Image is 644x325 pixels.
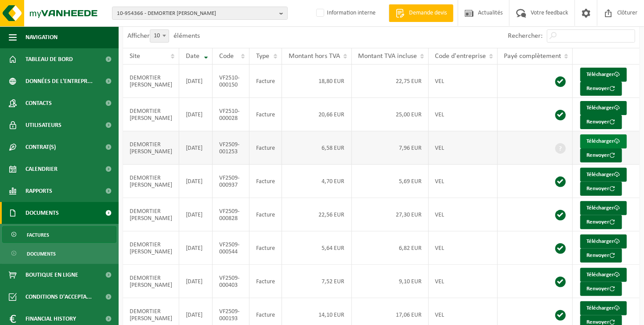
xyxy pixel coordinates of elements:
span: Contacts [25,92,52,114]
td: 6,82 EUR [352,231,429,265]
label: Information interne [315,7,376,20]
td: 5,64 EUR [282,231,351,265]
td: 7,96 EUR [352,131,429,165]
td: DEMORTIER [PERSON_NAME] [123,265,179,298]
a: Télécharger [580,101,627,115]
td: Facture [250,265,282,298]
td: Facture [250,65,282,98]
td: 7,52 EUR [282,265,351,298]
td: 25,00 EUR [352,98,429,131]
button: Renvoyer [580,215,622,229]
td: VF2510-000150 [213,65,250,98]
span: Payé complètement [504,53,561,60]
span: Documents [25,202,59,224]
td: VF2509-000403 [213,265,250,298]
td: 4,70 EUR [282,165,351,198]
span: Montant TVA incluse [358,53,417,60]
td: [DATE] [179,231,213,265]
td: 27,30 EUR [352,198,429,231]
td: VF2510-000028 [213,98,250,131]
span: Documents [27,246,56,262]
td: [DATE] [179,265,213,298]
span: Code d'entreprise [435,53,486,60]
td: VF2509-000937 [213,165,250,198]
td: 9,10 EUR [352,265,429,298]
td: DEMORTIER [PERSON_NAME] [123,98,179,131]
a: Télécharger [580,68,627,82]
span: Utilisateurs [25,114,62,136]
td: VEL [429,265,498,298]
span: Navigation [25,26,58,48]
td: DEMORTIER [PERSON_NAME] [123,131,179,165]
td: Facture [250,131,282,165]
td: Facture [250,231,282,265]
span: Factures [27,227,49,243]
span: Conditions d'accepta... [25,286,92,308]
td: DEMORTIER [PERSON_NAME] [123,198,179,231]
span: 10 [150,30,169,42]
a: Télécharger [580,168,627,182]
a: Télécharger [580,201,627,215]
td: VEL [429,231,498,265]
td: VF2509-001253 [213,131,250,165]
span: Type [256,53,269,60]
td: 20,66 EUR [282,98,351,131]
td: VEL [429,165,498,198]
a: Télécharger [580,134,627,148]
span: Rapports [25,180,52,202]
td: VEL [429,131,498,165]
button: Renvoyer [580,249,622,263]
a: Factures [2,226,116,243]
td: 22,75 EUR [352,65,429,98]
td: DEMORTIER [PERSON_NAME] [123,65,179,98]
label: Rechercher: [508,33,543,40]
td: [DATE] [179,65,213,98]
span: Montant hors TVA [289,53,340,60]
span: Site [130,53,140,60]
td: DEMORTIER [PERSON_NAME] [123,231,179,265]
span: Demande devis [407,9,449,18]
td: VEL [429,65,498,98]
label: Afficher éléments [127,32,200,40]
td: [DATE] [179,198,213,231]
a: Télécharger [580,301,627,315]
td: [DATE] [179,165,213,198]
button: Renvoyer [580,282,622,296]
a: Demande devis [389,4,453,22]
span: Date [186,53,199,60]
span: Contrat(s) [25,136,56,158]
td: VEL [429,98,498,131]
button: Renvoyer [580,82,622,96]
td: VF2509-000544 [213,231,250,265]
span: 10-954366 - DEMORTIER [PERSON_NAME] [117,7,276,20]
a: Documents [2,245,116,262]
td: Facture [250,165,282,198]
td: 6,58 EUR [282,131,351,165]
span: Données de l'entrepr... [25,70,93,92]
td: DEMORTIER [PERSON_NAME] [123,165,179,198]
td: [DATE] [179,98,213,131]
td: 22,56 EUR [282,198,351,231]
td: 18,80 EUR [282,65,351,98]
span: 10 [150,29,169,43]
td: [DATE] [179,131,213,165]
td: Facture [250,98,282,131]
span: Code [219,53,234,60]
a: Télécharger [580,268,627,282]
button: Renvoyer [580,148,622,162]
button: Renvoyer [580,182,622,196]
a: Télécharger [580,235,627,249]
span: Calendrier [25,158,58,180]
button: Renvoyer [580,115,622,129]
span: Boutique en ligne [25,264,78,286]
td: VEL [429,198,498,231]
td: 5,69 EUR [352,165,429,198]
td: Facture [250,198,282,231]
button: 10-954366 - DEMORTIER [PERSON_NAME] [112,7,288,20]
span: Tableau de bord [25,48,73,70]
td: VF2509-000828 [213,198,250,231]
